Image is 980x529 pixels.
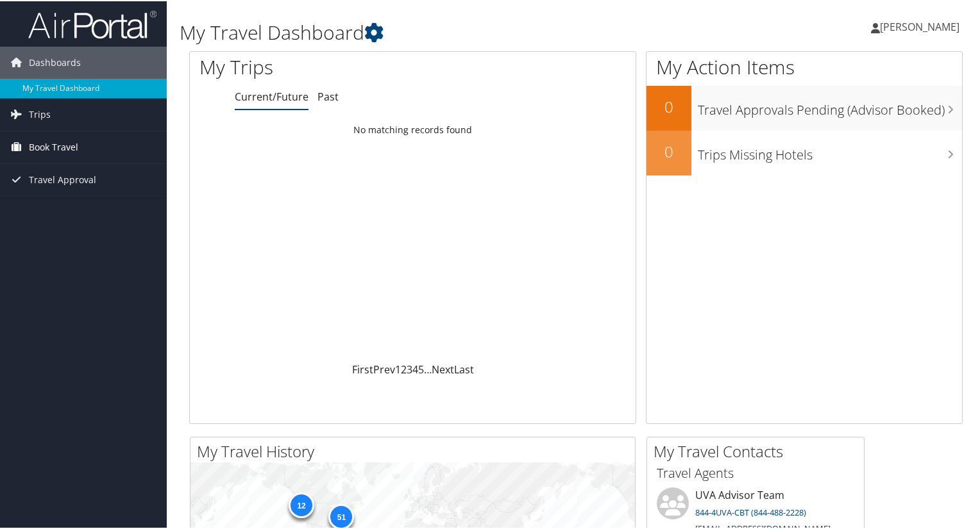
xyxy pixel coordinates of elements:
[29,97,51,129] span: Trips
[235,88,308,102] a: Current/Future
[412,361,418,375] a: 4
[454,361,474,375] a: Last
[424,361,432,375] span: …
[432,361,454,375] a: Next
[646,53,962,79] h1: My Action Items
[646,129,962,174] a: 0Trips Missing Hotels
[646,95,691,117] h2: 0
[28,8,156,38] img: airportal-logo.png
[190,117,636,140] td: No matching records found
[401,361,407,375] a: 2
[317,88,339,102] a: Past
[373,361,395,375] a: Prev
[29,45,81,77] span: Dashboards
[29,130,78,162] span: Book Travel
[646,140,691,161] h2: 0
[289,491,314,517] div: 12
[657,463,854,481] h3: Travel Agents
[698,138,962,163] h3: Trips Missing Hotels
[352,361,373,375] a: First
[199,53,441,79] h1: My Trips
[871,6,972,45] a: [PERSON_NAME]
[180,18,708,45] h1: My Travel Dashboard
[418,361,424,375] a: 5
[328,503,354,528] div: 51
[880,19,959,33] span: [PERSON_NAME]
[646,85,962,129] a: 0Travel Approvals Pending (Advisor Booked)
[698,94,962,118] h3: Travel Approvals Pending (Advisor Booked)
[197,439,635,461] h2: My Travel History
[395,361,401,375] a: 1
[654,439,864,461] h2: My Travel Contacts
[407,361,412,375] a: 3
[29,163,96,195] span: Travel Approval
[695,505,806,517] a: 844-4UVA-CBT (844-488-2228)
